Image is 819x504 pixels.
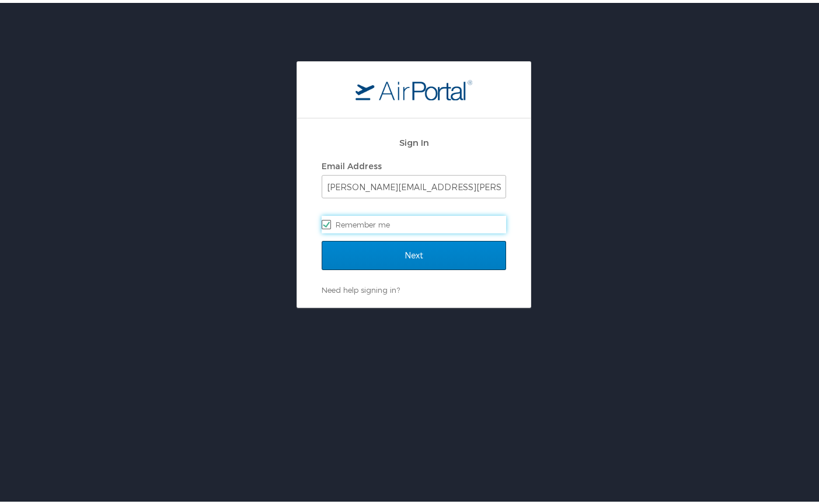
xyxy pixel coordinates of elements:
label: Email Address [322,158,382,168]
img: logo [356,76,472,97]
input: Next [322,238,506,267]
h2: Sign In [322,133,506,146]
label: Remember me [322,213,506,230]
a: Need help signing in? [322,282,400,292]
